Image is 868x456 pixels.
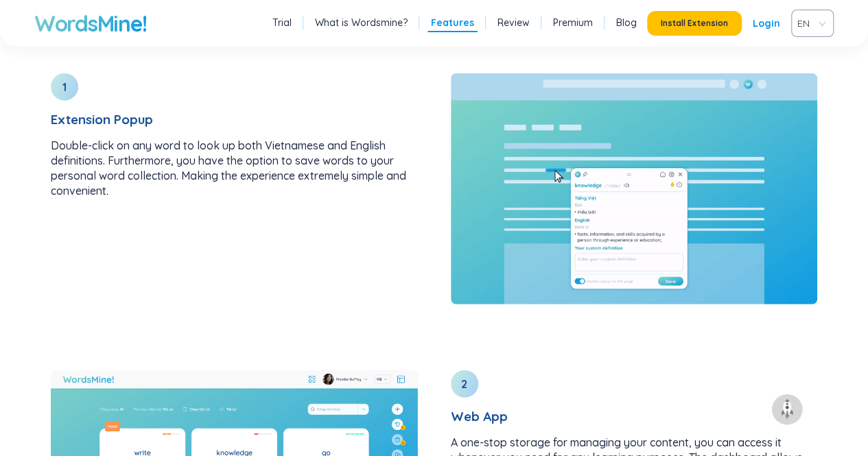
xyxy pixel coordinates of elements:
[616,16,637,29] a: Blog
[451,370,478,398] div: 2
[553,16,593,29] a: Premium
[272,16,292,29] a: Trial
[497,16,530,29] a: Review
[431,16,474,29] a: Features
[315,16,408,29] a: What is Wordsmine?
[451,409,818,424] h3: Web App
[51,138,418,198] p: Double-click on any word to look up both Vietnamese and English definitions. Furthermore, you hav...
[647,11,742,36] button: Install Extension
[451,73,818,304] img: How WordsMine gets you acquire vocabulary fast
[797,13,822,34] span: VIE
[51,112,418,127] h3: Extension Popup
[34,10,146,37] a: WordsMine!
[776,398,798,420] img: to top
[753,11,780,36] a: Login
[51,73,78,101] div: 1
[661,18,728,29] span: Install Extension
